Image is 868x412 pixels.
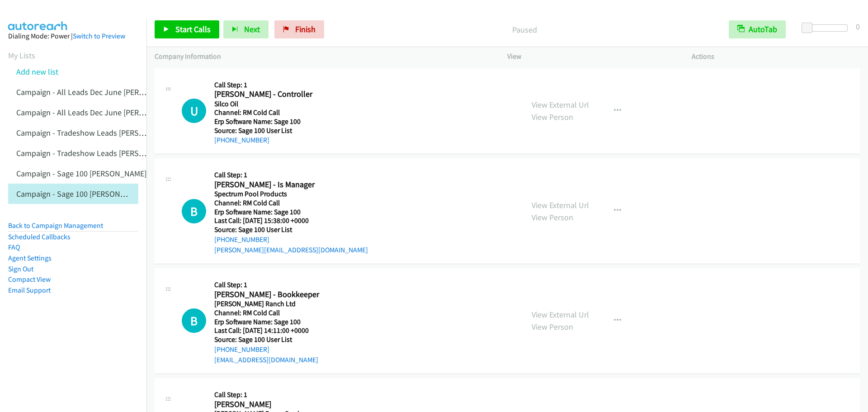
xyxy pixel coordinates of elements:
[214,390,339,399] h5: Call Step: 1
[182,199,206,223] div: The call is yet to be attempted
[16,87,180,97] a: Campaign - All Leads Dec June [PERSON_NAME]
[214,335,339,344] h5: Source: Sage 100 User List
[214,235,269,244] a: [PHONE_NUMBER]
[692,51,860,62] p: Actions
[214,81,339,90] h5: Call Step: 1
[8,254,52,262] a: Agent Settings
[532,212,573,223] a: View Person
[155,51,491,62] p: Company Information
[244,24,260,34] span: Next
[8,243,20,251] a: FAQ
[214,399,339,410] h2: [PERSON_NAME]
[8,265,33,273] a: Sign Out
[214,99,339,109] h5: Silco Oil
[16,107,207,118] a: Campaign - All Leads Dec June [PERSON_NAME] Cloned
[8,232,71,241] a: Scheduled Callbacks
[214,136,269,144] a: [PHONE_NUMBER]
[214,108,339,117] h5: Channel: RM Cold Call
[532,112,573,122] a: View Person
[214,326,339,335] h5: Last Call: [DATE] 14:11:00 +0000
[8,275,51,284] a: Compact View
[214,308,339,317] h5: Channel: RM Cold Call
[532,322,573,332] a: View Person
[214,189,368,199] h5: Spectrum Pool Products
[532,200,589,210] a: View External Url
[214,299,339,308] h5: [PERSON_NAME] Ranch Ltd
[214,126,339,135] h5: Source: Sage 100 User List
[16,189,173,199] a: Campaign - Sage 100 [PERSON_NAME] Cloned
[336,24,712,36] p: Paused
[532,99,589,110] a: View External Url
[729,20,786,38] button: AutoTab
[182,308,206,333] div: The call is yet to be attempted
[856,20,860,33] div: 0
[16,128,176,138] a: Campaign - Tradeshow Leads [PERSON_NAME]
[274,20,324,38] a: Finish
[214,280,339,289] h5: Call Step: 1
[214,170,368,180] h5: Call Step: 1
[214,117,339,126] h5: Erp Software Name: Sage 100
[295,24,316,34] span: Finish
[182,99,206,123] h1: U
[214,345,269,354] a: [PHONE_NUMBER]
[214,289,339,300] h2: [PERSON_NAME] - Bookkeeper
[214,89,339,99] h2: [PERSON_NAME] - Controller
[214,246,368,254] a: [PERSON_NAME][EMAIL_ADDRESS][DOMAIN_NAME]
[214,355,318,364] a: [EMAIL_ADDRESS][DOMAIN_NAME]
[8,31,138,42] div: Dialing Mode: Power |
[806,24,848,32] div: Delay between calls (in seconds)
[532,309,589,320] a: View External Url
[175,24,211,34] span: Start Calls
[214,317,339,327] h5: Erp Software Name: Sage 100
[182,199,206,223] h1: B
[16,66,58,77] a: Add new list
[155,20,219,38] a: Start Calls
[223,20,269,38] button: Next
[214,216,368,225] h5: Last Call: [DATE] 15:38:00 +0000
[182,308,206,333] h1: B
[8,286,51,294] a: Email Support
[214,208,368,217] h5: Erp Software Name: Sage 100
[214,199,368,208] h5: Channel: RM Cold Call
[8,221,103,230] a: Back to Campaign Management
[16,148,202,158] a: Campaign - Tradeshow Leads [PERSON_NAME] Cloned
[8,50,35,61] a: My Lists
[16,168,146,179] a: Campaign - Sage 100 [PERSON_NAME]
[214,180,339,190] h2: [PERSON_NAME] - Is Manager
[182,99,206,123] div: The call is yet to be attempted
[73,32,125,40] a: Switch to Preview
[507,51,675,62] p: View
[214,225,368,234] h5: Source: Sage 100 User List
